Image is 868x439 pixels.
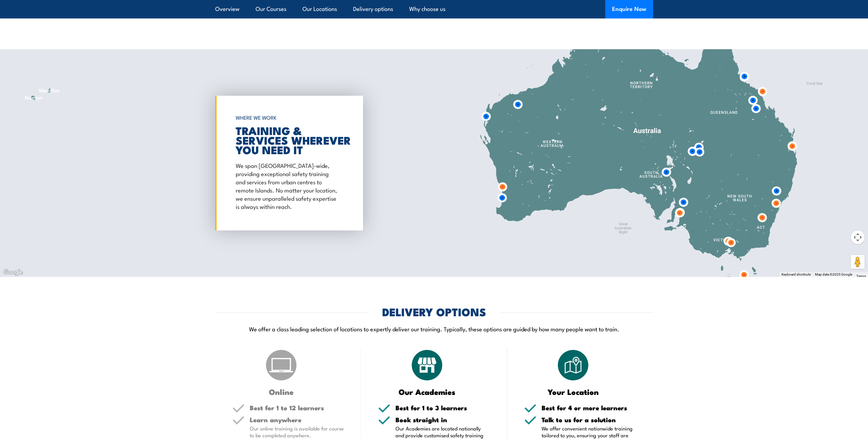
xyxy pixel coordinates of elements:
[378,388,476,396] h3: Our Academies
[2,268,24,277] img: Google
[250,416,344,423] h5: Learn anywhere
[396,416,490,423] h5: Book straight in
[396,404,490,411] h5: Best for 1 to 3 learners
[851,230,865,244] button: Map camera controls
[851,255,865,269] button: Drag Pegman onto the map to open Street View
[250,404,344,411] h5: Best for 1 to 12 learners
[542,404,636,411] h5: Best for 4 or more learners
[815,272,852,276] span: Map data ©2025 Google
[250,425,344,439] p: Our online training is available for course to be completed anywhere.
[232,388,331,396] h3: Online
[542,416,636,423] h5: Talk to us for a solution
[524,388,622,396] h3: Your Location
[856,274,866,278] a: Terms (opens in new tab)
[2,268,24,277] a: Open this area in Google Maps (opens a new window)
[236,161,339,210] p: We span [GEOGRAPHIC_DATA]-wide, providing exceptional safety training and services from urban cen...
[215,325,653,333] p: We offer a class leading selection of locations to expertly deliver our training. Typically, thes...
[781,272,811,277] button: Keyboard shortcuts
[236,125,339,154] h2: TRAINING & SERVICES WHEREVER YOU NEED IT
[236,111,339,124] h6: WHERE WE WORK
[382,307,486,316] h2: DELIVERY OPTIONS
